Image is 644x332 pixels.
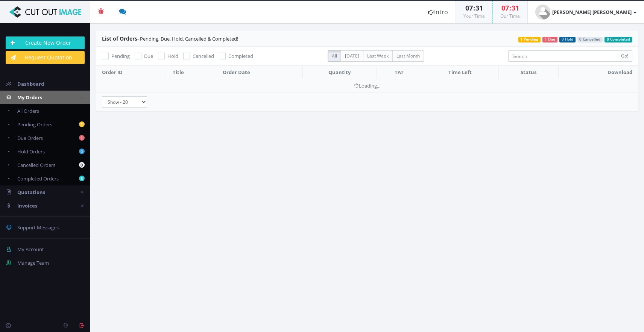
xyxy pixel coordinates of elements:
[328,50,341,62] label: All
[475,3,483,12] span: 31
[102,35,238,42] span: - Pending, Due, Hold, Cancelled & Completed!
[500,13,520,19] small: Our Time
[341,50,363,62] label: [DATE]
[501,3,509,12] span: 07
[96,79,638,92] td: Loading...
[528,1,644,23] a: [PERSON_NAME] [PERSON_NAME]
[509,3,512,12] span: :
[17,189,45,196] span: Quotations
[17,108,39,114] span: All Orders
[217,66,303,79] th: Order Date
[605,37,632,42] span: 8 Completed
[228,53,253,59] span: Completed
[421,1,456,23] a: Intro
[167,53,178,59] span: Hold
[512,3,519,12] span: 31
[328,69,351,76] span: Quantity
[193,53,214,59] span: Cancelled
[559,37,576,42] span: 0 Hold
[6,36,85,49] a: Create New Order
[518,37,541,42] span: 1 Pending
[111,53,130,59] span: Pending
[79,149,85,154] b: 0
[167,66,217,79] th: Title
[559,66,638,79] th: Download
[17,246,44,253] span: My Account
[79,162,85,168] b: 0
[392,50,424,62] label: Last Month
[17,94,42,101] span: My Orders
[17,135,43,141] span: Due Orders
[17,148,45,155] span: Hold Orders
[102,35,137,42] span: List of Orders
[6,6,85,18] img: Cut Out Image
[17,162,55,168] span: Cancelled Orders
[422,66,499,79] th: Time Left
[17,224,59,231] span: Support Messages
[498,66,559,79] th: Status
[363,50,393,62] label: Last Week
[79,176,85,181] b: 8
[96,66,167,79] th: Order ID
[542,37,557,42] span: 1 Due
[473,3,475,12] span: :
[617,50,632,62] input: Go!
[17,259,49,266] span: Manage Team
[17,202,37,209] span: Invoices
[535,5,550,20] img: user_default.jpg
[463,13,485,19] small: Your Time
[465,3,473,12] span: 07
[144,53,153,59] span: Due
[79,121,85,127] b: 1
[17,80,44,87] span: Dashboard
[17,175,59,182] span: Completed Orders
[377,66,422,79] th: TAT
[552,9,632,15] strong: [PERSON_NAME] [PERSON_NAME]
[577,37,603,42] span: 0 Cancelled
[79,135,85,141] b: 1
[17,121,52,128] span: Pending Orders
[508,50,617,62] input: Search
[6,51,85,64] a: Request Quotation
